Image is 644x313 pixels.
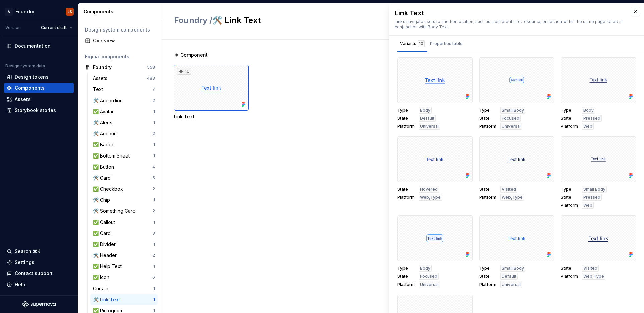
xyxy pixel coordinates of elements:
[90,84,158,95] a: Text7
[420,282,439,287] span: Universal
[90,250,158,261] a: 🛠️ Header2
[174,15,537,26] h2: 🛠️ Link Text
[82,35,158,46] a: Overview
[583,124,592,129] span: Web
[502,187,516,192] span: Visited
[395,8,624,18] div: Link Text
[583,187,605,192] span: Small Body
[147,65,155,70] div: 558
[152,87,155,92] div: 7
[153,242,155,247] div: 1
[152,98,155,103] div: 2
[93,208,138,214] div: 🛠️ Something Card
[93,119,115,126] div: 🛠️ Alerts
[502,195,523,200] span: Web,Type
[174,65,249,120] div: 10Link Text
[93,296,123,303] div: 🛠️ Link Text
[147,76,155,81] div: 483
[90,217,158,228] a: ✅ Callout1
[153,264,155,269] div: 1
[502,108,524,113] span: Small Body
[479,282,496,287] span: Platform
[153,220,155,225] div: 1
[479,266,496,271] span: Type
[15,259,34,266] div: Settings
[90,272,158,283] a: ✅ Icon6
[152,175,155,181] div: 5
[93,64,112,71] div: Foundry
[90,106,158,117] a: ✅ Avatar1
[153,297,155,302] div: 1
[583,274,604,279] span: Web,Type
[90,162,158,172] a: ✅ Button4
[561,108,578,113] span: Type
[397,116,415,121] span: State
[400,40,425,47] div: Variants
[479,116,496,121] span: State
[1,4,76,19] button: AFoundryLS
[90,150,158,161] a: ✅ Bottom Sheet1
[561,124,578,129] span: Platform
[5,8,13,16] div: A
[420,195,441,200] span: Web,Type
[4,279,74,290] button: Help
[502,116,519,121] span: Focused
[93,152,132,159] div: ✅ Bottom Sheet
[15,96,31,103] div: Assets
[420,274,437,279] span: Focused
[93,164,117,170] div: ✅ Button
[93,186,126,192] div: ✅ Checkbox
[4,268,74,279] button: Contact support
[93,75,110,82] div: Assets
[152,253,155,258] div: 2
[397,187,415,192] span: State
[90,261,158,272] a: ✅ Help Text1
[93,130,121,137] div: 🛠️ Account
[93,252,119,259] div: 🛠️ Header
[82,62,158,73] a: Foundry558
[90,195,158,205] a: 🛠️ Chip1
[561,274,578,279] span: Platform
[561,116,578,121] span: State
[90,206,158,216] a: 🛠️ Something Card2
[93,108,116,115] div: ✅ Avatar
[85,26,155,33] div: Design system components
[90,294,158,305] a: 🛠️ Link Text1
[90,239,158,250] a: ✅ Divider1
[397,124,415,129] span: Platform
[84,8,159,15] div: Components
[174,113,249,120] div: Link Text
[5,25,21,30] div: Version
[15,270,53,277] div: Contact support
[153,109,155,114] div: 1
[93,86,106,93] div: Text
[152,131,155,136] div: 2
[90,128,158,139] a: 🛠️ Account2
[153,120,155,125] div: 1
[90,228,158,239] a: ✅ Card3
[479,187,496,192] span: State
[93,175,113,181] div: 🛠️ Card
[397,266,415,271] span: Type
[583,108,594,113] span: Body
[502,282,521,287] span: Universal
[22,301,56,308] a: Supernova Logo
[90,95,158,106] a: 🛠️ Accordion2
[430,40,463,47] div: Properties table
[4,72,74,82] a: Design tokens
[90,139,158,150] a: ✅ Badge1
[479,274,496,279] span: State
[38,23,75,33] button: Current draft
[177,68,191,75] div: 10
[85,53,155,60] div: Figma components
[90,73,158,84] a: Assets483
[93,219,118,226] div: ✅ Callout
[15,43,51,49] div: Documentation
[153,142,155,147] div: 1
[397,195,415,200] span: Platform
[15,74,49,80] div: Design tokens
[93,37,155,44] div: Overview
[93,241,118,248] div: ✅ Divider
[397,282,415,287] span: Platform
[420,266,430,271] span: Body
